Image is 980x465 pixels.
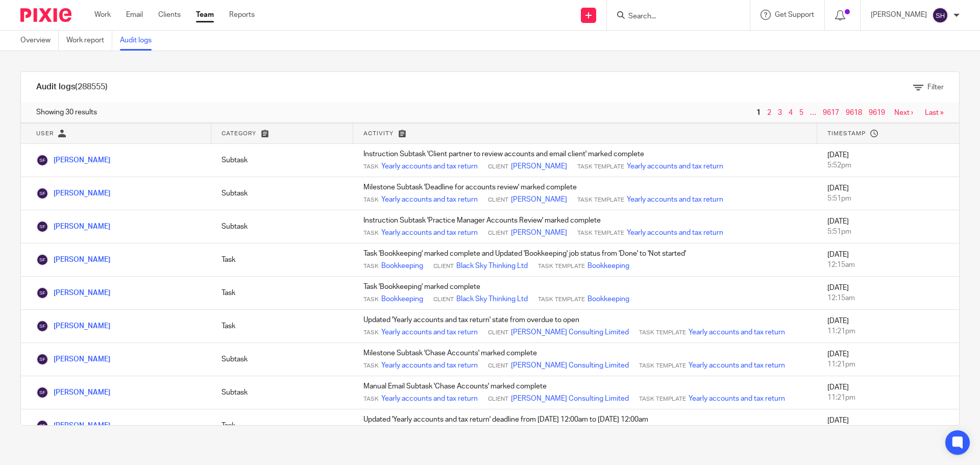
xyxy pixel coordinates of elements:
p: [PERSON_NAME] [871,10,927,20]
div: 5:51pm [827,193,949,204]
span: Task Template [538,262,585,271]
a: Yearly accounts and tax return [689,327,785,337]
td: Subtask [211,210,353,243]
a: 9619 [869,109,885,116]
a: Audit logs [120,31,159,51]
span: Task Template [577,229,624,237]
span: Get Support [775,11,814,18]
a: Bookkeeping [381,261,423,271]
span: Activity [363,131,394,136]
a: Yearly accounts and tax return [381,360,478,371]
a: Bookkeeping [587,294,629,304]
td: Subtask [211,343,353,376]
img: Sarah Fox [36,221,48,233]
a: Yearly accounts and tax return [627,161,723,172]
td: [DATE] [817,177,959,210]
a: Bookkeeping [381,294,423,304]
td: Subtask [211,376,353,409]
a: [PERSON_NAME] Consulting Limited [511,327,629,337]
a: [PERSON_NAME] [36,323,110,330]
a: [PERSON_NAME] [36,389,110,396]
a: [PERSON_NAME] [36,190,110,197]
td: [DATE] [817,310,959,343]
a: Email [126,10,143,20]
span: Task Template [577,196,624,204]
td: Milestone Subtask 'Chase Accounts' marked complete [353,343,817,376]
td: Task 'Bookkeeping' marked complete [353,277,817,310]
a: Yearly accounts and tax return [689,394,785,404]
span: Task Template [639,395,686,403]
td: Manual Email Subtask 'Chase Accounts' marked complete [353,376,817,409]
a: [PERSON_NAME] [36,223,110,230]
img: svg%3E [932,7,948,23]
a: [PERSON_NAME] [36,356,110,363]
td: Milestone Subtask 'Deadline for accounts review' marked complete [353,177,817,210]
img: Sarah Fox [36,254,48,266]
a: [PERSON_NAME] [36,289,110,297]
td: [DATE] [817,243,959,277]
a: 3 [778,109,782,116]
td: Task [211,277,353,310]
span: 1 [754,107,763,119]
a: Yearly accounts and tax return [381,228,478,238]
a: [PERSON_NAME] [36,422,110,429]
a: Black Sky Thinking Ltd [456,294,528,304]
img: Sarah Fox [36,287,48,299]
td: [DATE] [817,376,959,409]
a: Clients [158,10,181,20]
span: Task Template [577,163,624,171]
span: User [36,131,54,136]
span: Client [488,395,508,403]
td: Updated 'Yearly accounts and tax return' deadline from [DATE] 12:00am to [DATE] 12:00am [353,409,817,443]
span: Client [433,262,454,271]
img: Sarah Fox [36,154,48,166]
td: [DATE] [817,343,959,376]
span: Task [363,329,379,337]
span: Task [363,362,379,370]
td: Instruction Subtask 'Client partner to review accounts and email client' marked complete [353,144,817,177]
a: 9617 [823,109,839,116]
div: 5:52pm [827,160,949,170]
span: Showing 30 results [36,107,97,117]
a: 9618 [846,109,862,116]
a: Work report [66,31,112,51]
span: Task [363,395,379,403]
a: Yearly accounts and tax return [627,228,723,238]
td: Subtask [211,177,353,210]
a: Yearly accounts and tax return [627,194,723,205]
span: Client [433,296,454,304]
a: 5 [799,109,803,116]
span: Task [363,196,379,204]
a: 4 [789,109,793,116]
td: Subtask [211,144,353,177]
td: Updated 'Yearly accounts and tax return' state from overdue to open [353,310,817,343]
div: 11:21pm [827,359,949,370]
div: 11:21pm [827,393,949,403]
input: Search [627,12,719,21]
a: Overview [20,31,59,51]
td: [DATE] [817,144,959,177]
a: [PERSON_NAME] [511,194,567,205]
span: Category [222,131,256,136]
a: Work [94,10,111,20]
span: Client [488,229,508,237]
a: Last » [925,109,944,116]
span: Task [363,163,379,171]
span: Task Template [639,362,686,370]
span: Task Template [538,296,585,304]
a: [PERSON_NAME] [36,256,110,263]
span: … [807,107,819,119]
span: Task Template [639,329,686,337]
a: Yearly accounts and tax return [381,194,478,205]
a: Black Sky Thinking Ltd [456,261,528,271]
td: Task [211,243,353,277]
div: 11:21pm [827,326,949,336]
a: [PERSON_NAME] [36,157,110,164]
td: Instruction Subtask 'Practice Manager Accounts Review' marked complete [353,210,817,243]
a: Reports [229,10,255,20]
span: Task [363,262,379,271]
div: 12:15am [827,293,949,303]
span: Task [363,229,379,237]
span: Timestamp [827,131,866,136]
span: Client [488,163,508,171]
